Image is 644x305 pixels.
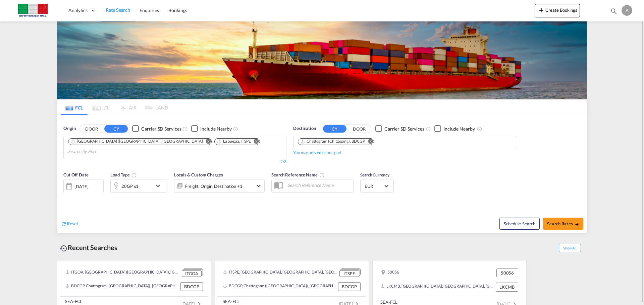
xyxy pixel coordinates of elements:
div: A [622,5,632,16]
div: 20GP x1icon-chevron-down [110,179,167,193]
input: Search Reference Name [284,180,353,190]
span: Show All [559,244,581,252]
img: 51022700b14f11efa3148557e262d94e.jpg [10,3,55,18]
md-icon: icon-plus 400-fg [537,6,545,14]
span: Search Currency [360,172,389,177]
button: Remove [364,139,374,145]
div: Recent Searches [57,240,120,255]
md-icon: Unchecked: Ignores neighbouring ports when fetching rates.Checked : Includes neighbouring ports w... [477,126,482,132]
button: CY [323,125,346,133]
div: Carrier SD Services [384,126,424,132]
md-icon: icon-chevron-down [154,182,165,190]
md-pagination-wrapper: Use the left and right arrow keys to navigate between tabs [61,100,168,115]
div: ITSPE, La Spezia, Italy, Southern Europe, Europe [223,269,338,277]
md-icon: icon-magnify [610,7,618,15]
md-icon: icon-arrow-right [575,222,579,227]
button: Search Ratesicon-arrow-right [543,218,583,230]
div: [DATE] [74,183,88,189]
span: Reset [67,221,78,226]
div: 50056 [496,269,518,277]
span: Search Reference Name [271,172,325,177]
div: Freight Origin Destination Factory Stuffing [185,181,243,191]
span: Load Type [110,172,137,177]
md-chips-wrap: Chips container. Use arrow keys to select chips. [67,136,283,157]
span: EUR [365,183,383,189]
md-chips-wrap: Chips container. Use arrow keys to select chips. [297,136,379,148]
div: 50056 [381,269,399,277]
div: BDCGP [338,282,361,291]
span: Locals & Custom Charges [174,172,223,177]
md-icon: Unchecked: Ignores neighbouring ports when fetching rates.Checked : Includes neighbouring ports w... [233,126,238,132]
div: Carrier SD Services [141,126,181,132]
img: LCL+%26+FCL+BACKGROUND.png [57,21,587,99]
span: Bookings [168,7,187,13]
md-icon: icon-information-outline [131,172,137,178]
button: icon-plus 400-fgCreate Bookings [535,4,580,17]
button: Note: By default Schedule search will only considerorigin ports, destination ports and cut off da... [499,218,540,230]
div: Press delete to remove this chip. [300,139,366,144]
div: BDCGP, Chattogram (Chittagong), Bangladesh, Indian Subcontinent, Asia Pacific [65,282,179,291]
div: [DATE] [63,179,104,193]
div: Press delete to remove this chip. [217,139,252,144]
md-checkbox: Checkbox No Ink [191,125,232,132]
div: Chattogram (Chittagong), BDCGP [300,139,365,144]
input: Chips input. [68,146,132,157]
div: OriginDOOR CY Checkbox No InkUnchecked: Search for CY (Container Yard) services for all selected ... [57,115,587,233]
button: DOOR [80,125,103,133]
md-checkbox: Checkbox No Ink [375,125,424,132]
span: Rate Search [106,7,130,13]
md-checkbox: Checkbox No Ink [132,125,181,132]
md-select: Select Currency: € EUREuro [364,181,390,191]
md-icon: Unchecked: Search for CY (Container Yard) services for all selected carriers.Checked : Search for... [182,126,188,132]
div: Genova (Genoa), ITGOA [70,139,203,144]
md-tab-item: FCL [61,100,88,115]
div: SEA-FCL [65,298,82,304]
md-checkbox: Checkbox No Ink [434,125,475,132]
span: Enquiries [140,7,159,13]
div: La Spezia, ITSPE [217,139,251,144]
div: SEA-FCL [223,298,240,304]
div: SEA-FCL [380,299,397,305]
div: icon-magnify [610,7,618,17]
md-icon: Your search will be saved by the below given name [319,172,325,178]
button: Remove [250,139,260,145]
md-datepicker: Select [63,193,68,202]
div: You may only enter one port [293,150,341,156]
div: ITSPE [339,270,359,277]
md-icon: icon-chevron-down [255,182,263,190]
div: Press delete to remove this chip. [70,139,204,144]
span: Cut Off Date [63,172,89,177]
div: BDCGP [180,282,203,291]
div: LKCMB, Colombo, Sri Lanka, Indian Subcontinent, Asia Pacific [381,283,494,291]
div: Freight Origin Destination Factory Stuffingicon-chevron-down [174,179,265,193]
md-icon: Unchecked: Search for CY (Container Yard) services for all selected carriers.Checked : Search for... [426,126,431,132]
button: Remove [201,139,211,145]
div: 2/3 [63,159,286,165]
md-icon: icon-refresh [61,221,67,227]
span: Origin [63,125,75,132]
div: ITGOA [182,270,202,277]
div: 20GP x1 [121,181,139,191]
div: icon-refreshReset [61,220,78,228]
button: CY [104,125,128,133]
md-icon: icon-backup-restore [60,244,68,252]
span: Destination [293,125,316,132]
div: ITGOA, Genova (Genoa), Italy, Southern Europe, Europe [65,269,180,277]
div: LKCMB [496,283,518,291]
button: DOOR [347,125,371,133]
div: Include Nearby [200,126,232,132]
span: Search Rates [547,221,579,226]
div: BDCGP, Chattogram (Chittagong), Bangladesh, Indian Subcontinent, Asia Pacific [223,282,336,291]
span: Analytics [68,7,88,14]
div: Include Nearby [443,126,475,132]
